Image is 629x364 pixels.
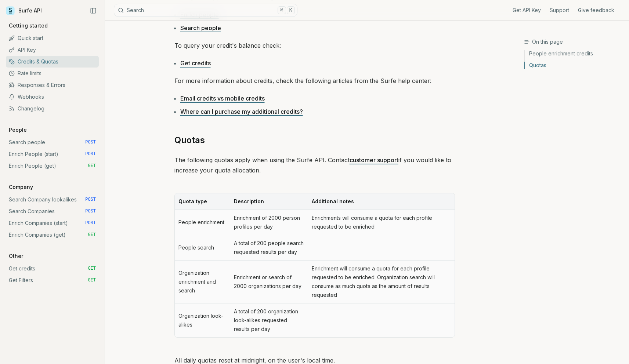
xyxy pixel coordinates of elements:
td: Organization enrichment and search [175,261,230,303]
span: GET [88,277,96,283]
th: Additional notes [308,193,454,210]
p: People [6,126,30,134]
a: Quotas [525,59,623,69]
button: Search⌘K [114,4,297,17]
a: customer support [350,156,398,164]
p: The following quotas apply when using the Surfe API. Contact if you would like to increase your q... [174,155,455,175]
a: API Key [6,44,99,56]
a: Email credits vs mobile credits [180,95,265,102]
a: Search Company lookalikes POST [6,194,99,205]
a: Get Filters GET [6,274,99,286]
a: Responses & Errors [6,79,99,91]
a: Webhooks [6,91,99,103]
td: A total of 200 people search requested results per day [230,235,308,261]
td: Enrichment of 2000 person profiles per day [230,210,308,235]
td: People search [175,235,230,261]
a: Where can I purchase my additional credits? [180,108,303,115]
p: To query your credit's balance check: [174,40,455,51]
a: Search Companies POST [6,205,99,217]
span: POST [85,208,96,214]
span: GET [88,232,96,238]
a: Quick start [6,32,99,44]
a: Enrich People (get) GET [6,160,99,172]
td: Enrichments will consume a quota for each profile requested to be enriched [308,210,454,235]
a: Get credits [180,59,211,67]
a: Give feedback [578,7,614,14]
a: Enrich People (start) POST [6,148,99,160]
td: Enrichment or search of 2000 organizations per day [230,261,308,303]
td: Organization look-alikes [175,303,230,337]
a: Search people POST [6,136,99,148]
p: Other [6,252,26,260]
a: Surfe API [6,5,42,16]
span: POST [85,220,96,226]
span: POST [85,151,96,157]
a: Enrich Companies (get) GET [6,229,99,241]
a: Rate limits [6,68,99,79]
a: Get API Key [513,7,541,14]
kbd: ⌘ [278,6,286,14]
span: GET [88,163,96,169]
span: GET [88,266,96,272]
span: POST [85,139,96,145]
td: A total of 200 organization look-alikes requested results per day [230,303,308,337]
a: Search people [180,24,221,32]
td: Enrichment will consume a quota for each profile requested to be enriched. Organization search wi... [308,261,454,303]
p: For more information about credits, check the following articles from the Surfe help center: [174,76,455,86]
h3: On this page [524,38,623,45]
a: Changelog [6,103,99,114]
button: Collapse Sidebar [88,5,99,16]
a: Enrich Companies (start) POST [6,217,99,229]
th: Quota type [175,193,230,210]
td: People enrichment [175,210,230,235]
a: Support [550,7,569,14]
a: Quotas [174,134,205,146]
th: Description [230,193,308,210]
p: Getting started [6,22,51,29]
kbd: K [287,6,295,14]
p: Company [6,183,36,191]
a: People enrichment credits [525,50,623,59]
a: Credits & Quotas [6,56,99,68]
a: Get credits GET [6,263,99,274]
span: POST [85,197,96,203]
